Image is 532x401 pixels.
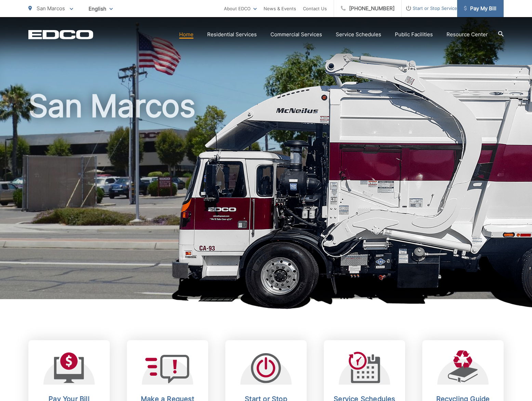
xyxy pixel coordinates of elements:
[336,30,381,39] a: Service Schedules
[264,4,296,13] a: News & Events
[464,4,496,13] span: Pay My Bill
[83,3,118,15] span: English
[28,30,93,39] a: EDCD logo. Return to the homepage.
[447,30,488,39] a: Resource Center
[207,30,257,39] a: Residential Services
[395,30,433,39] a: Public Facilities
[37,5,65,12] span: San Marcos
[179,30,194,39] a: Home
[303,4,327,13] a: Contact Us
[224,4,257,13] a: About EDCO
[28,89,504,305] h1: San Marcos
[270,30,322,39] a: Commercial Services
